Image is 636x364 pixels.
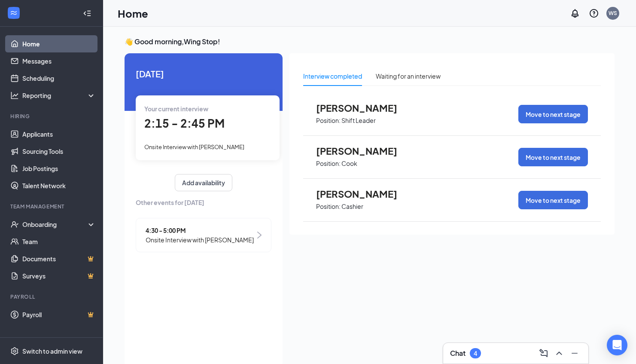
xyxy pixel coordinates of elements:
[609,9,617,17] div: WS
[589,8,599,18] svg: QuestionInfo
[83,9,91,18] svg: Collapse
[10,293,94,300] div: Payroll
[569,348,580,358] svg: Minimize
[316,116,341,125] p: Position:
[144,116,225,130] span: 2:15 - 2:45 PM
[22,70,96,87] a: Scheduling
[22,160,96,177] a: Job Postings
[10,113,94,120] div: Hiring
[316,159,341,168] p: Position:
[175,174,232,191] button: Add availability
[136,198,271,207] span: Other events for [DATE]
[22,220,88,229] div: Onboarding
[518,148,588,166] button: Move to next stage
[316,202,341,211] p: Position:
[554,348,564,358] svg: ChevronUp
[22,177,96,194] a: Talent Network
[125,37,615,46] h3: 👋 Good morning, Wing Stop !
[10,91,19,100] svg: Analysis
[474,350,477,357] div: 4
[518,105,588,123] button: Move to next stage
[22,52,96,70] a: Messages
[144,105,208,113] span: Your current interview
[22,250,96,267] a: DocumentsCrown
[22,347,82,355] div: Switch to admin view
[316,145,411,156] span: [PERSON_NAME]
[22,91,96,100] div: Reporting
[537,346,551,360] button: ComposeMessage
[9,9,18,17] svg: WorkstreamLogo
[10,220,19,229] svg: UserCheck
[144,144,244,150] span: Onsite Interview with [PERSON_NAME]
[118,6,148,21] h1: Home
[22,143,96,160] a: Sourcing Tools
[568,346,581,360] button: Minimize
[10,347,19,355] svg: Settings
[341,116,376,125] p: Shift Leader
[570,8,580,18] svg: Notifications
[303,71,362,81] div: Interview completed
[136,67,271,80] span: [DATE]
[376,71,441,81] div: Waiting for an interview
[22,125,96,143] a: Applicants
[450,349,466,358] h3: Chat
[10,203,94,210] div: Team Management
[341,159,357,168] p: Cook
[341,202,363,211] p: Cashier
[316,188,411,199] span: [PERSON_NAME]
[552,346,566,360] button: ChevronUp
[539,348,549,358] svg: ComposeMessage
[22,306,96,323] a: PayrollCrown
[22,267,96,284] a: SurveysCrown
[607,335,627,355] div: Open Intercom Messenger
[518,191,588,209] button: Move to next stage
[22,35,96,52] a: Home
[146,235,254,245] span: Onsite Interview with [PERSON_NAME]
[146,226,254,235] span: 4:30 - 5:00 PM
[22,233,96,250] a: Team
[316,102,411,113] span: [PERSON_NAME]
